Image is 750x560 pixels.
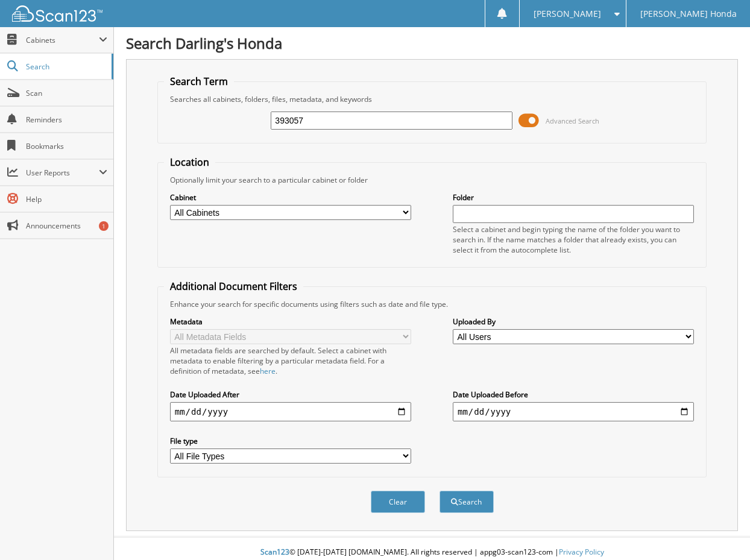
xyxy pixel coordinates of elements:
[170,316,411,327] label: Metadata
[453,224,694,255] div: Select a cabinet and begin typing the name of the folder you want to search in. If the name match...
[164,299,701,309] div: Enhance your search for specific documents using filters such as date and file type.
[559,547,604,557] a: Privacy Policy
[164,156,215,169] legend: Location
[170,345,411,376] div: All metadata fields are searched by default. Select a cabinet with metadata to enable filtering b...
[26,61,106,72] span: Search
[170,192,411,203] label: Cabinet
[440,491,494,513] button: Search
[371,491,425,513] button: Clear
[453,389,694,400] label: Date Uploaded Before
[170,436,411,446] label: File type
[164,94,701,104] div: Searches all cabinets, folders, files, metadata, and keywords
[170,402,411,421] input: start
[453,192,694,203] label: Folder
[170,389,411,400] label: Date Uploaded After
[26,115,107,125] span: Reminders
[453,316,694,327] label: Uploaded By
[260,547,289,557] span: Scan123
[26,88,107,98] span: Scan
[546,116,599,125] span: Advanced Search
[12,5,102,22] img: scan123-logo-white.svg
[453,402,694,421] input: end
[164,75,234,88] legend: Search Term
[99,221,109,231] div: 1
[26,168,99,178] span: User Reports
[26,141,107,151] span: Bookmarks
[640,10,737,17] span: [PERSON_NAME] Honda
[164,280,303,293] legend: Additional Document Filters
[534,10,601,17] span: [PERSON_NAME]
[260,366,276,376] a: here
[164,175,701,185] div: Optionally limit your search to a particular cabinet or folder
[126,33,738,53] h1: Search Darling's Honda
[26,194,107,204] span: Help
[26,35,99,45] span: Cabinets
[26,221,107,231] span: Announcements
